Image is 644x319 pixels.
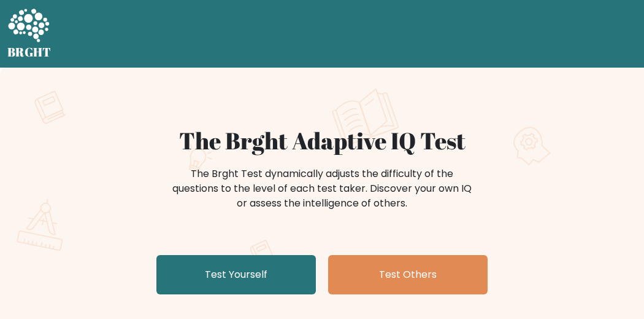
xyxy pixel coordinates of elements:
a: BRGHT [7,5,52,63]
h1: The Brght Adaptive IQ Test [23,127,621,154]
a: Test Others [328,255,488,294]
h5: BRGHT [7,45,52,60]
div: The Brght Test dynamically adjusts the difficulty of the questions to the level of each test take... [169,167,475,211]
a: Test Yourself [156,255,316,294]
